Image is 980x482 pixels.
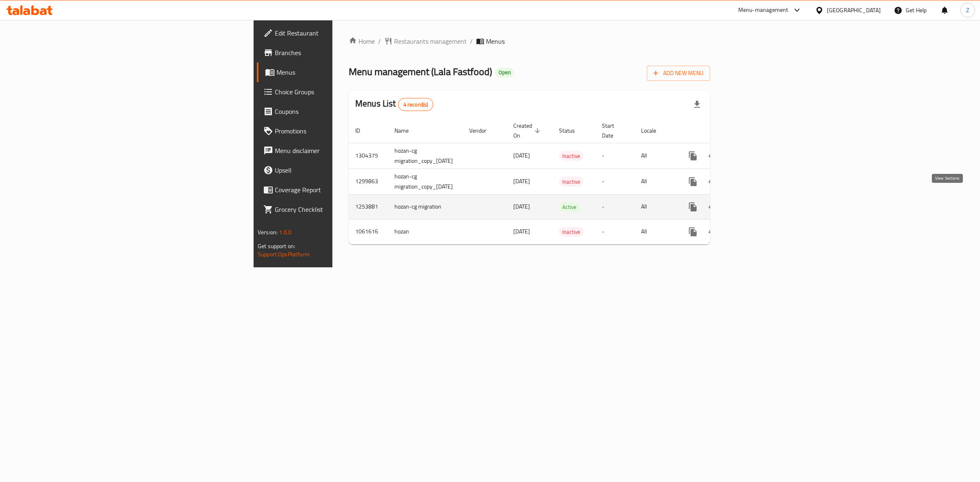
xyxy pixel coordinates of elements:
[469,126,497,135] span: Vendor
[275,126,411,136] span: Promotions
[635,143,677,169] td: All
[275,165,411,175] span: Upsell
[602,121,625,140] span: Start Date
[275,87,411,97] span: Choice Groups
[258,227,278,238] span: Version:
[683,172,703,191] button: more
[257,121,417,141] a: Promotions
[683,197,703,217] button: more
[703,197,722,217] button: Change Status
[399,101,433,109] span: 4 record(s)
[683,146,703,166] button: more
[703,146,722,166] button: Change Status
[495,68,514,78] div: Open
[257,43,417,62] a: Branches
[595,143,635,169] td: -
[595,169,635,194] td: -
[559,202,580,212] span: Active
[641,126,667,135] span: Locale
[513,176,530,187] span: [DATE]
[257,102,417,121] a: Coupons
[595,219,635,244] td: -
[257,160,417,180] a: Upsell
[394,126,419,135] span: Name
[635,219,677,244] td: All
[635,169,677,194] td: All
[827,6,881,15] div: [GEOGRAPHIC_DATA]
[513,226,530,237] span: [DATE]
[275,48,411,58] span: Branches
[388,219,463,244] td: hozan
[513,150,530,161] span: [DATE]
[559,126,586,135] span: Status
[495,69,514,76] span: Open
[279,227,292,238] span: 1.0.0
[559,227,584,237] div: Inactive
[355,98,433,111] h2: Menus List
[470,36,473,46] li: /
[355,126,371,135] span: ID
[275,185,411,195] span: Coverage Report
[635,194,677,219] td: All
[394,36,467,46] span: Restaurants management
[257,23,417,43] a: Edit Restaurant
[559,177,584,187] span: Inactive
[275,146,411,155] span: Menu disclaimer
[258,241,295,251] span: Get support on:
[703,172,722,191] button: Change Status
[595,194,635,219] td: -
[388,143,463,169] td: hozan-cg migration_copy_[DATE]
[276,67,411,77] span: Menus
[275,28,411,38] span: Edit Restaurant
[513,201,530,212] span: [DATE]
[653,68,704,78] span: Add New Menu
[349,118,768,244] table: enhanced table
[384,36,467,46] a: Restaurants management
[703,222,722,242] button: Change Status
[257,200,417,219] a: Grocery Checklist
[349,36,710,46] nav: breadcrumb
[966,6,969,15] span: Z
[257,180,417,200] a: Coverage Report
[257,62,417,82] a: Menus
[275,107,411,116] span: Coupons
[738,5,788,15] div: Menu-management
[388,169,463,194] td: hozan-cg migration_copy_[DATE]
[559,227,584,237] span: Inactive
[677,118,768,143] th: Actions
[257,82,417,102] a: Choice Groups
[486,36,505,46] span: Menus
[257,141,417,160] a: Menu disclaimer
[349,62,492,81] span: Menu management ( Lala Fastfood )
[687,95,707,114] div: Export file
[513,121,543,140] span: Created On
[647,66,710,81] button: Add New Menu
[275,204,411,214] span: Grocery Checklist
[683,222,703,242] button: more
[398,98,434,111] div: Total records count
[258,249,310,260] a: Support.OpsPlatform
[388,194,463,219] td: hozan-cg migration
[559,151,584,161] span: Inactive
